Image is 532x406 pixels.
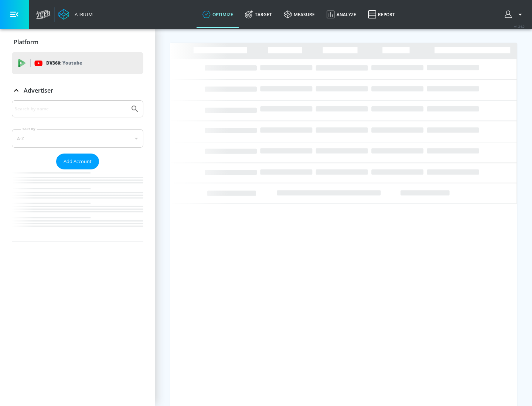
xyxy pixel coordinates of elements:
div: Platform [12,32,143,52]
div: Atrium [72,11,93,18]
p: Youtube [62,59,82,67]
span: Add Account [64,157,92,166]
p: DV360: [46,59,82,67]
div: DV360: Youtube [12,52,143,74]
span: v 4.24.0 [514,24,525,28]
button: Add Account [56,154,99,169]
a: Target [239,1,278,28]
a: optimize [197,1,239,28]
div: A-Z [12,129,143,148]
a: measure [278,1,321,28]
a: Report [362,1,401,28]
div: Advertiser [12,100,143,241]
a: Analyze [321,1,362,28]
label: Sort By [21,127,37,131]
p: Advertiser [24,86,53,94]
a: Atrium [58,9,93,20]
p: Platform [14,38,38,46]
div: Advertiser [12,80,143,101]
input: Search by name [15,104,127,114]
nav: list of Advertiser [12,169,143,241]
